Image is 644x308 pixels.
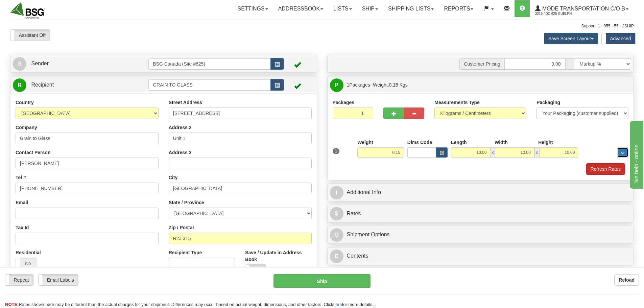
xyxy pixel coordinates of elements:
span: 1 [333,148,340,154]
iframe: chat widget [628,119,643,188]
a: Ship [357,0,383,17]
a: here [333,302,342,307]
a: Addressbook [273,0,329,17]
input: Enter a location [169,108,312,119]
label: Repeat [5,275,33,285]
label: Residential [16,249,41,256]
a: Lists [328,0,357,17]
div: Support: 1 - 855 - 55 - 2SHIP [10,23,634,29]
span: Mode Transportation c/o B [541,6,625,11]
span: C [330,250,343,263]
a: IAdditional Info [330,186,631,199]
label: Tax Id [16,224,29,231]
label: State / Province [169,199,204,206]
label: Packages [333,99,355,106]
span: Kgs [400,82,408,88]
input: Sender Id [148,58,271,70]
label: No [245,265,266,276]
label: Assistant Off [10,30,50,41]
label: Recipient Type [169,249,202,256]
span: I [330,186,343,199]
div: ... [617,147,628,158]
span: x [490,147,495,158]
span: NOTE: [5,302,19,307]
a: S Sender [13,57,148,71]
label: Measurements Type [434,99,480,106]
label: Length [451,139,467,146]
label: Address 2 [169,124,192,131]
span: S [13,57,26,71]
button: Refresh Rates [586,163,625,175]
a: CContents [330,249,631,263]
button: Ship [273,274,371,288]
a: Reports [439,0,478,17]
span: Recipient [31,82,54,88]
span: Sender [31,61,49,66]
input: Recipient Id [148,79,271,91]
label: Contact Person [16,149,50,156]
span: x [534,147,539,158]
span: 0.15 [389,82,398,88]
span: O [330,228,343,242]
label: Packaging [536,99,560,106]
button: Reload [614,274,639,286]
label: Country [16,99,34,106]
button: Save Screen Layout [544,33,598,44]
span: Customer Pricing [459,58,504,70]
label: Street Address [169,99,202,106]
span: 2219 / DC 625 Guelph [535,10,586,17]
label: Email [16,199,28,206]
a: P 1Packages -Weight:0.15 Kgs [330,78,631,92]
label: Weight [357,139,373,146]
label: City [169,174,177,181]
a: Shipping lists [383,0,439,17]
a: $Rates [330,207,631,221]
label: Email Labels [39,275,78,285]
label: Zip / Postal [169,224,194,231]
label: Company [16,124,37,131]
a: R Recipient [13,78,134,92]
span: P [330,78,343,92]
span: 1 [347,82,350,88]
b: Reload [619,277,635,283]
span: Weight: [373,82,407,88]
label: Height [538,139,553,146]
a: Mode Transportation c/o B 2219 / DC 625 Guelph [530,0,634,17]
div: live help - online [5,4,63,12]
label: Tel # [16,174,26,181]
label: Dims Code [407,139,432,146]
label: No [16,258,36,269]
img: logo2219.jpg [10,2,45,19]
a: OShipment Options [330,228,631,242]
label: Width [495,139,508,146]
span: Packages - [347,78,408,92]
a: Settings [233,0,273,17]
label: Address 3 [169,149,192,156]
span: R [13,78,26,92]
label: Save / Update in Address Book [245,249,311,263]
span: $ [330,207,343,220]
label: Advanced [602,33,635,44]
